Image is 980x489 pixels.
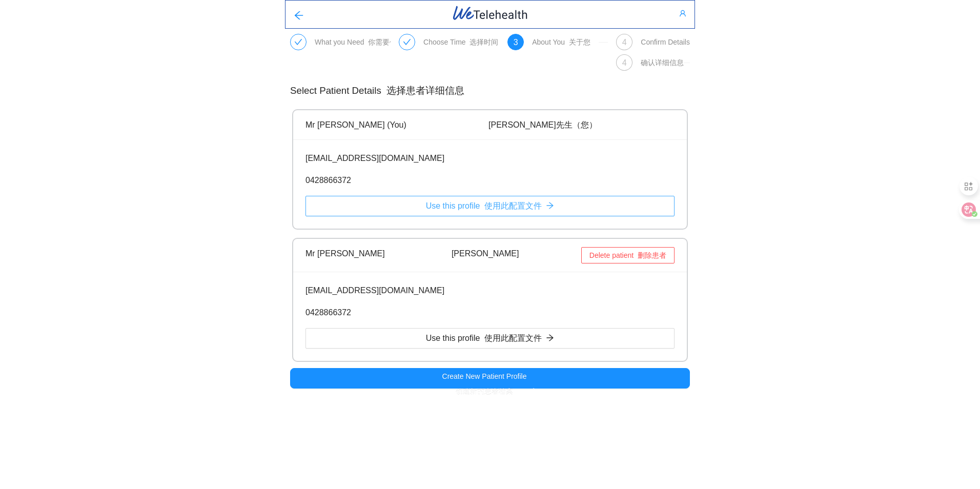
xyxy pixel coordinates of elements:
[484,201,542,210] font: 使用此配置文件
[638,251,666,259] font: 删除患者
[305,328,675,349] button: Use this profile 使用此配置文件arrow-right
[305,174,675,187] div: 0428866372
[679,10,686,18] span: user
[641,38,690,46] div: Confirm Details
[426,199,542,212] span: Use this profile
[386,85,464,96] font: 选择患者详细信息
[423,38,498,46] div: Choose Time
[315,38,404,46] div: What you Need
[305,284,675,297] div: [EMAIL_ADDRESS][DOMAIN_NAME]
[581,247,675,263] button: Delete patient 删除患者
[622,58,627,67] span: 4
[290,83,690,98] h3: Select Patient Details
[546,334,554,343] span: arrow-right
[368,38,404,46] font: 你需要什么
[546,201,554,211] span: arrow-right
[469,38,498,46] font: 选择时间
[452,249,519,258] font: [PERSON_NAME]
[532,38,590,46] div: About You
[285,4,312,25] button: arrow-left
[488,120,597,129] font: [PERSON_NAME]先生（您）
[294,10,304,22] span: arrow-left
[452,5,529,22] img: WeTelehealth
[305,247,675,263] div: Mr [PERSON_NAME]
[589,250,666,261] span: Delete patient
[294,38,302,46] span: check
[530,388,538,396] span: arrow-right
[305,152,675,165] div: [EMAIL_ADDRESS][DOMAIN_NAME]
[569,38,590,46] font: 关于您
[305,196,675,216] button: Use this profile 使用此配置文件arrow-right
[290,368,690,389] button: Create New Patient Profile创建新的患者档案arrow-right
[305,118,675,131] div: Mr [PERSON_NAME] (You)
[514,38,518,47] span: 3
[456,388,513,396] font: 创建新的患者档案
[671,5,695,22] button: user
[641,58,684,67] div: Confirm Details
[403,38,411,46] span: check
[622,38,627,47] span: 4
[305,306,675,319] div: 0428866372
[484,334,542,342] font: 使用此配置文件
[426,332,542,344] span: Use this profile
[442,371,527,401] span: Create New Patient Profile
